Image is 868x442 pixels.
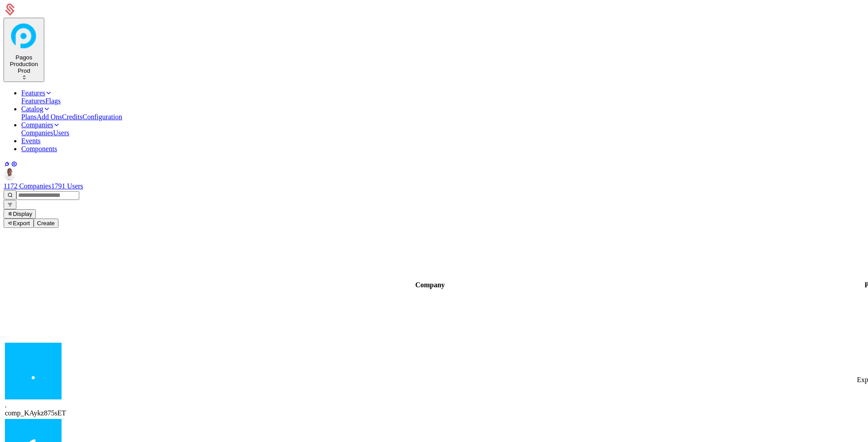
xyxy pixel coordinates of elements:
a: Features [21,97,45,105]
div: comp_KAykz875sET [5,409,855,417]
span: Display [13,211,32,217]
a: Users [53,129,69,137]
a: Events [21,137,41,145]
span: Pagos [15,54,32,61]
img: . [5,343,62,399]
div: Create [37,220,55,227]
a: Companies [21,121,60,129]
a: Catalog [21,105,50,113]
img: LJ Durante [4,168,16,180]
a: 1172 Companies [4,182,51,190]
button: Create [34,219,58,228]
div: . [5,401,855,409]
nav: Main [4,89,864,153]
span: Export [13,220,30,227]
a: Flags [45,97,61,105]
th: Company [4,229,856,341]
span: Prod [18,67,30,74]
a: Integrations [4,160,11,168]
a: Components [21,145,57,153]
a: Credits [62,113,82,121]
a: Companies [21,129,53,137]
a: Features [21,89,52,97]
button: Filter options [4,200,16,209]
a: 1791 Users [51,182,83,190]
button: Select environment [4,18,44,82]
button: Open user button [4,168,16,180]
button: Search companies... [4,190,16,199]
a: Add Ons [37,113,62,121]
a: Configuration [82,113,122,121]
button: Display [4,209,36,219]
div: Production [7,61,41,67]
button: Export [4,219,34,228]
img: Pagos [7,19,41,53]
a: Plans [21,113,37,121]
a: Settings [11,160,18,168]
